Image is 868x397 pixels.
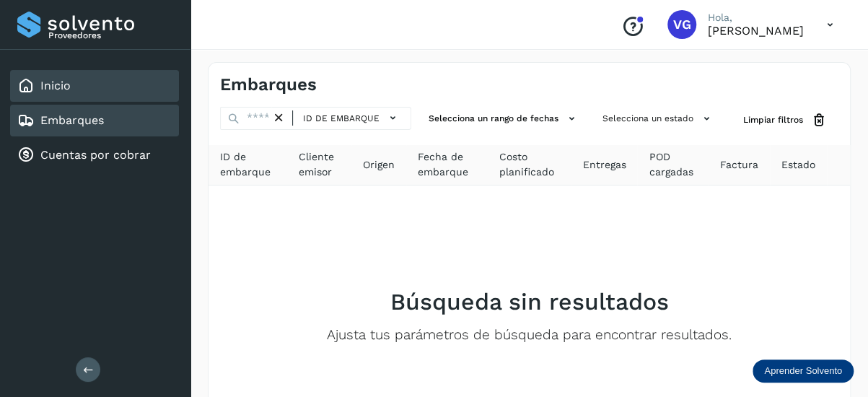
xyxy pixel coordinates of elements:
span: Origen [363,157,395,173]
p: Aprender Solvento [764,365,842,377]
span: ID de embarque [220,149,276,180]
span: Cliente emisor [299,149,340,180]
a: Cuentas por cobrar [40,148,151,162]
h2: Búsqueda sin resultados [390,288,669,315]
button: Limpiar filtros [732,107,838,134]
span: Factura [720,157,758,173]
span: ID de embarque [303,112,380,125]
span: Estado [781,157,815,173]
span: Limpiar filtros [743,113,803,126]
div: Aprender Solvento [753,359,854,383]
p: Ajusta tus parámetros de búsqueda para encontrar resultados. [327,327,732,344]
div: Cuentas por cobrar [10,139,179,171]
h4: Embarques [220,74,317,95]
span: Fecha de embarque [418,149,476,180]
span: Costo planificado [499,149,559,180]
p: VIRIDIANA GONZALEZ MENDOZA [708,24,804,38]
div: Inicio [10,70,179,102]
button: Selecciona un estado [597,107,720,131]
a: Embarques [40,113,104,127]
button: ID de embarque [299,108,405,128]
div: Embarques [10,105,179,136]
p: Proveedores [48,30,173,40]
span: POD cargadas [649,149,697,180]
button: Selecciona un rango de fechas [423,107,585,131]
a: Inicio [40,79,71,92]
span: Entregas [582,157,626,173]
p: Hola, [708,12,804,24]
